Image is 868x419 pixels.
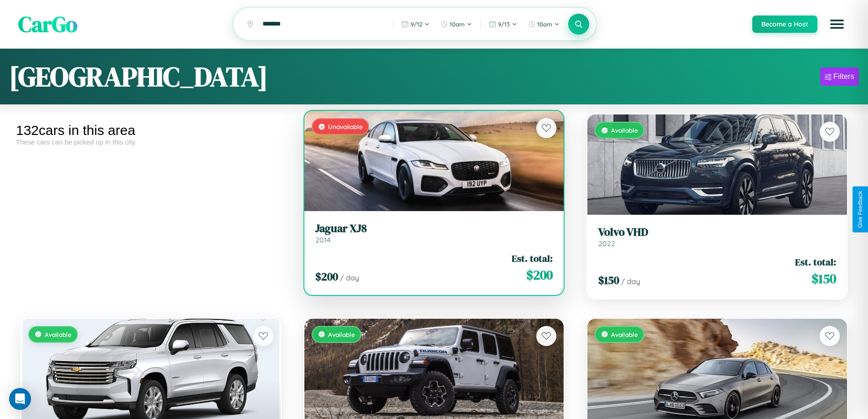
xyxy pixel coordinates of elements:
button: 9/12 [397,17,434,31]
button: 10am [436,17,477,31]
span: Available [328,331,355,338]
span: / day [621,277,640,286]
span: $ 150 [812,269,836,288]
button: Filters [820,67,859,86]
span: Est. total: [512,252,553,265]
span: Available [45,331,72,338]
span: Est. total: [795,255,836,269]
span: 9 / 13 [498,21,510,28]
div: Filters [833,72,854,81]
div: Open Intercom Messenger [9,388,31,410]
div: Give Feedback [857,191,863,228]
span: Available [611,126,638,134]
button: Become a Host [752,16,817,33]
button: 10am [524,17,564,31]
h1: [GEOGRAPHIC_DATA] [9,58,268,95]
button: 9/13 [484,17,522,31]
span: 2022 [598,239,615,248]
div: 132 cars in this area [16,123,286,138]
span: 2014 [315,235,331,244]
span: $ 200 [315,269,338,284]
span: / day [340,273,359,282]
a: Volvo VHD2022 [598,226,836,248]
span: Unavailable [328,123,363,130]
h3: Jaguar XJ8 [315,222,553,235]
span: CarGo [18,9,77,39]
button: Open menu [824,11,850,37]
span: 10am [537,21,552,28]
a: Jaguar XJ82014 [315,222,553,244]
span: 9 / 12 [411,21,422,28]
h3: Volvo VHD [598,226,836,239]
div: These cars can be picked up in this city. [16,138,286,146]
span: $ 150 [598,273,619,288]
span: 10am [450,21,465,28]
span: Available [611,331,638,338]
span: $ 200 [526,266,553,284]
